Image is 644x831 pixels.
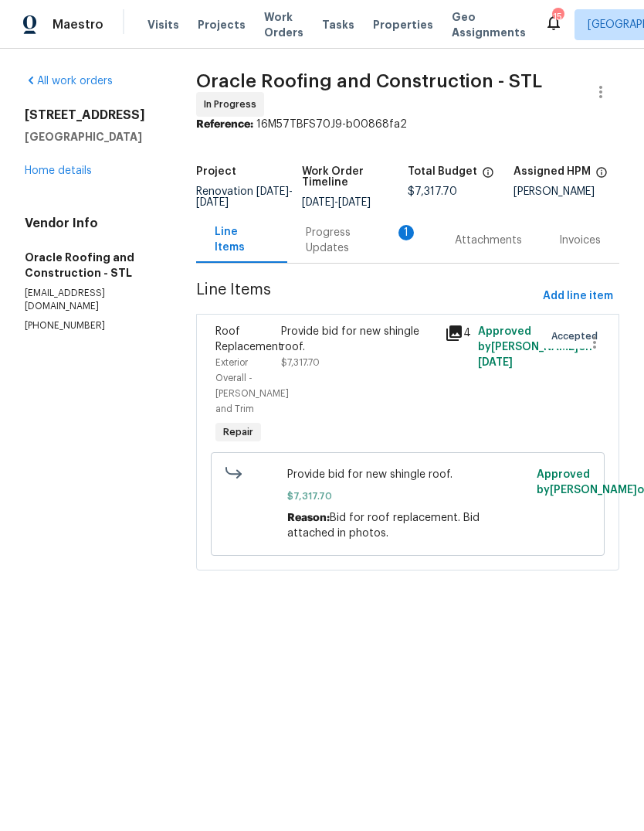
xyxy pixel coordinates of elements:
div: [PERSON_NAME] [514,186,619,197]
span: Geo Assignments [452,9,526,40]
h2: [STREET_ADDRESS] [25,107,159,123]
h4: Vendor Info [25,216,159,231]
span: Oracle Roofing and Construction - STL [196,72,542,90]
span: Properties [373,17,433,32]
span: [DATE] [478,357,513,368]
span: Provide bid for new shingle roof. [287,467,527,482]
span: [DATE] [302,197,334,208]
span: [DATE] [196,197,229,208]
span: Work Orders [264,9,303,40]
span: Tasks [322,19,354,30]
span: - [302,197,371,208]
span: Bid for roof replacement. Bid attached in photos. [287,513,480,539]
span: $7,317.70 [281,358,320,367]
span: - [196,186,293,208]
span: Line Items [196,282,537,311]
h5: [GEOGRAPHIC_DATA] [25,129,159,145]
span: Maestro [53,17,103,32]
h5: Project [196,166,236,177]
div: Invoices [559,233,601,248]
span: The hpm assigned to this work order. [595,166,608,186]
span: Exterior Overall - [PERSON_NAME] and Trim [215,358,289,414]
span: Reason: [287,513,330,523]
span: Visits [147,17,179,32]
p: [PHONE_NUMBER] [25,319,159,332]
h5: Assigned HPM [514,166,591,177]
div: Progress Updates [306,225,418,256]
a: All work orders [25,76,113,87]
span: Approved by [PERSON_NAME] on [478,326,592,368]
div: Line Items [215,224,269,255]
h5: Total Budget [408,166,477,177]
span: Projects [198,17,246,32]
span: Roof Replacement [215,326,283,352]
div: 16M57TBFS70J9-b00868fa2 [196,117,619,132]
span: Renovation [196,186,293,208]
div: 4 [445,324,469,342]
div: Attachments [455,233,522,248]
span: $7,317.70 [287,489,527,504]
p: [EMAIL_ADDRESS][DOMAIN_NAME] [25,287,159,313]
span: $7,317.70 [408,186,457,197]
span: The total cost of line items that have been proposed by Opendoor. This sum includes line items th... [482,166,494,186]
span: Repair [217,424,259,440]
h5: Work Order Timeline [302,166,408,188]
h5: Oracle Roofing and Construction - STL [25,250,159,281]
div: 15 [552,9,563,25]
span: Accepted [551,329,604,344]
b: Reference: [196,119,253,130]
a: Home details [25,165,92,176]
span: [DATE] [256,186,289,197]
span: Add line item [543,287,613,306]
button: Add line item [537,282,619,311]
div: 1 [398,225,414,240]
span: In Progress [204,97,263,112]
div: Provide bid for new shingle roof. [281,324,436,355]
span: [DATE] [338,197,371,208]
